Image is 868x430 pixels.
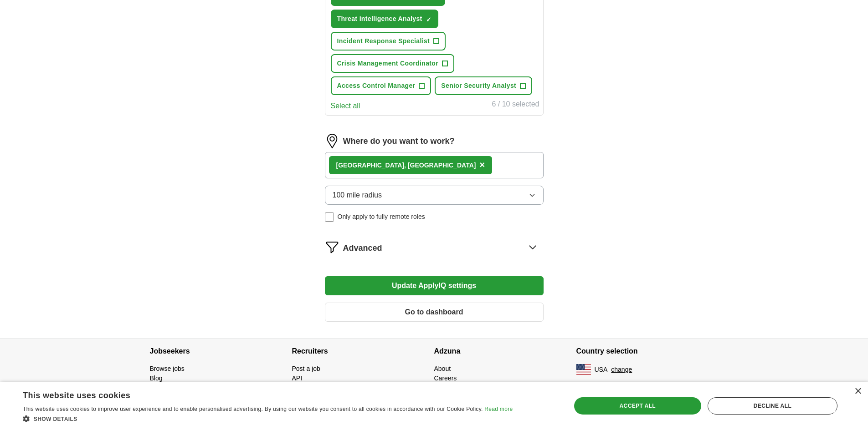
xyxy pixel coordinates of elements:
input: Only apply to fully remote roles [325,212,334,222]
span: × [479,160,485,170]
img: filter [325,240,339,254]
label: Where do you want to work? [343,135,455,147]
span: Crisis Management Coordinator [337,59,439,68]
span: Threat Intelligence Analyst [337,14,422,24]
a: Careers [434,374,457,382]
span: Access Control Manager [337,81,416,91]
div: Close [854,388,861,395]
span: USA [595,365,608,374]
span: 100 mile radius [333,190,382,201]
div: 6 / 10 selected [492,99,539,111]
button: Access Control Manager [331,76,431,95]
a: Browse jobs [150,365,185,372]
span: ✓ [426,16,431,23]
button: change [611,365,632,374]
span: Advanced [343,242,382,254]
button: 100 mile radius [325,186,544,205]
span: This website uses cookies to improve user experience and to enable personalised advertising. By u... [23,406,483,412]
div: This website uses cookies [23,387,490,401]
div: Accept all [574,397,701,415]
span: Only apply to fully remote roles [338,212,425,222]
button: × [479,158,485,172]
a: API [292,374,303,382]
button: Update ApplyIQ settings [325,276,544,295]
div: Show details [23,414,513,423]
div: [GEOGRAPHIC_DATA], [GEOGRAPHIC_DATA] [336,161,476,170]
img: location.png [325,134,339,148]
button: Threat Intelligence Analyst✓ [331,10,438,28]
button: Crisis Management Coordinator [331,54,455,73]
a: About [434,365,451,372]
img: US flag [576,364,591,375]
button: Incident Response Specialist [331,32,446,51]
div: Decline all [708,397,837,415]
button: Select all [331,101,360,111]
a: Blog [150,374,163,382]
span: Senior Security Analyst [441,81,516,91]
span: Show details [34,416,77,422]
button: Senior Security Analyst [435,76,532,95]
h4: Country selection [576,339,719,364]
a: Read more, opens a new window [484,406,513,412]
span: Incident Response Specialist [337,36,430,46]
a: Post a job [292,365,320,372]
button: Go to dashboard [325,303,544,322]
